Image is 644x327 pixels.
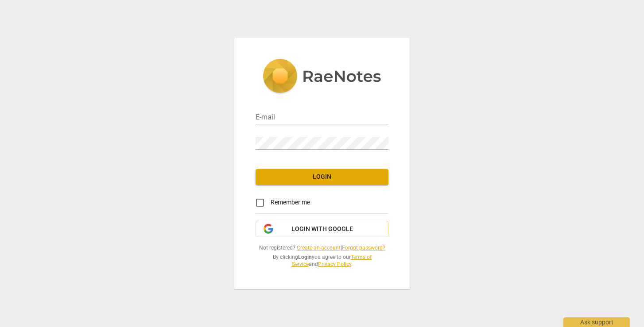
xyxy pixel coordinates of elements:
[292,254,372,268] a: Terms of Service
[298,254,312,260] b: Login
[263,59,381,95] img: 5ac2273c67554f335776073100b6d88f.svg
[271,198,310,207] span: Remember me
[256,221,388,238] button: Login with Google
[256,254,388,268] span: By clicking you agree to our and .
[256,244,388,252] span: Not registered? |
[563,317,630,327] div: Ask support
[263,173,381,181] span: Login
[318,261,351,267] a: Privacy Policy
[297,245,341,251] a: Create an account
[256,169,388,185] button: Login
[291,225,353,234] span: Login with Google
[342,245,385,251] a: Forgot password?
